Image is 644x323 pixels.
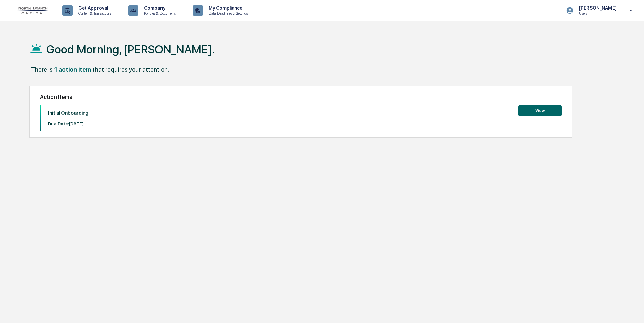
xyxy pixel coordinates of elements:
p: [PERSON_NAME] [574,5,620,11]
p: Data, Deadlines & Settings [203,11,251,16]
a: View [518,107,562,113]
h1: Good Morning, [PERSON_NAME]. [46,43,215,56]
div: 1 action item [54,66,91,73]
p: Initial Onboarding [48,110,88,116]
p: Users [574,11,620,16]
p: Policies & Documents [138,11,179,16]
h2: Action Items [40,94,562,100]
p: My Compliance [203,5,251,11]
p: Content & Transactions [73,11,115,16]
img: logo [16,7,49,14]
p: Due Date: [DATE] [48,121,88,126]
div: There is [31,66,53,73]
p: Get Approval [73,5,115,11]
button: View [518,105,562,116]
div: that requires your attention. [92,66,169,73]
p: Company [138,5,179,11]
